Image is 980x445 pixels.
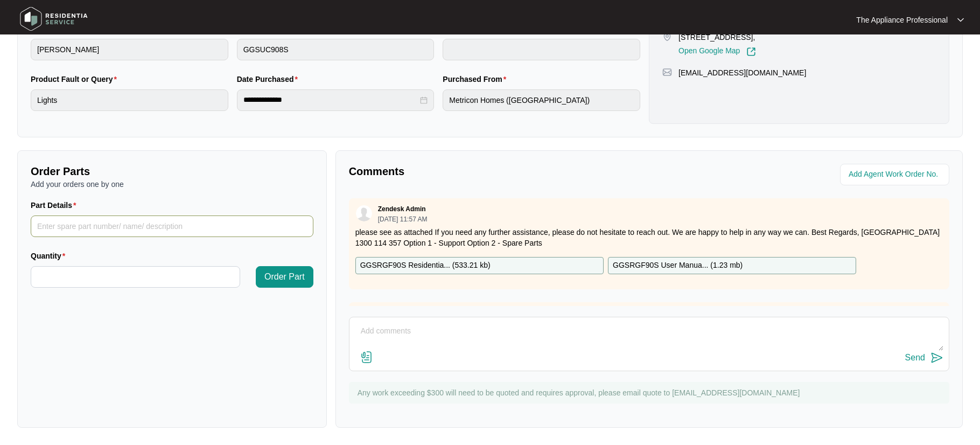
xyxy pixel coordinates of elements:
label: Date Purchased [237,74,302,85]
p: Any work exceeding $300 will need to be quoted and requires approval, please email quote to [EMAI... [358,387,944,398]
label: Purchased From [443,74,510,85]
p: please see as attached If you need any further assistance, please do not hesitate to reach out. W... [355,227,943,248]
input: Part Details [31,215,313,237]
input: Quantity [31,267,240,287]
label: Product Fault or Query [31,74,121,85]
label: Part Details [31,200,81,211]
img: residentia service logo [16,3,92,35]
p: GGSRGF90S Residentia... ( 533.21 kb ) [360,260,491,272]
p: The Appliance Professional [856,15,948,25]
div: Send [905,353,925,363]
p: GGSRGF90S User Manua... ( 1.23 mb ) [613,260,743,272]
img: dropdown arrow [957,17,964,23]
button: Send [905,351,943,365]
img: file-attachment-doc.svg [360,351,373,364]
img: send-icon.svg [930,351,943,364]
input: Purchased From [443,89,640,111]
a: Open Google Map [678,47,756,57]
p: [STREET_ADDRESS], [678,32,756,43]
button: Order Part [256,266,313,288]
input: Product Fault or Query [31,89,228,111]
label: Quantity [31,251,69,261]
input: Product Model [237,39,435,60]
p: Zendesk Admin [378,205,426,213]
input: Add Agent Work Order No. [849,168,943,181]
img: Link-External [746,47,756,57]
input: Date Purchased [243,94,418,106]
img: map-pin [662,67,672,77]
input: Serial Number [443,39,640,60]
p: Comments [349,164,642,179]
input: Brand [31,39,228,60]
img: user.svg [356,205,372,221]
p: Order Parts [31,164,313,179]
p: [EMAIL_ADDRESS][DOMAIN_NAME] [678,67,806,78]
p: Add your orders one by one [31,179,313,190]
p: [DATE] 11:57 AM [378,216,428,222]
span: Order Part [264,270,305,283]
